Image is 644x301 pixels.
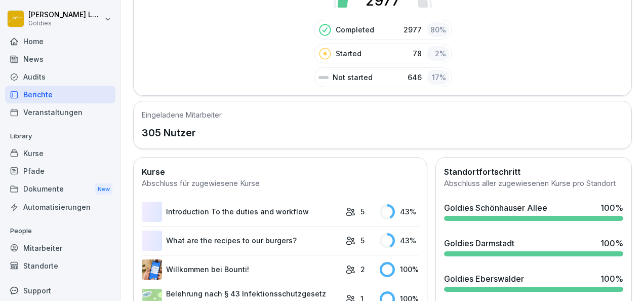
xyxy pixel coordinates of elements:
div: 100 % [600,237,623,249]
a: What are the recipes to our burgers? [142,231,340,251]
p: 2977 [404,24,422,35]
div: 100 % [600,273,623,285]
p: 78 [413,48,422,59]
div: Abschluss für zugewiesene Kurse [142,178,419,190]
p: [PERSON_NAME] Loska [28,11,102,19]
p: 2 [360,264,365,275]
p: Not started [333,72,373,83]
a: DokumenteNew [5,180,115,199]
div: Goldies Eberswalder [444,273,524,285]
p: Completed [336,24,374,35]
a: Goldies Eberswalder100% [440,269,627,296]
div: New [95,183,112,195]
div: 100 % [600,202,623,214]
div: 100 % [380,262,419,277]
div: 2 % [427,46,449,61]
a: Willkommen bei Bounti! [142,259,340,280]
p: Started [336,48,361,59]
h5: Eingeladene Mitarbeiter [142,109,222,120]
div: 43 % [380,233,419,248]
a: Home [5,32,115,50]
a: Audits [5,68,115,86]
p: 5 [360,206,365,217]
p: Library [5,128,115,144]
div: Goldies Darmstadt [444,237,514,249]
a: Mitarbeiter [5,239,115,257]
a: Kurse [5,144,115,162]
a: Goldies Schönhauser Allee100% [440,198,627,225]
a: Pfade [5,162,115,180]
div: Goldies Schönhauser Allee [444,202,547,214]
a: Goldies Darmstadt100% [440,233,627,260]
p: People [5,223,115,239]
a: Veranstaltungen [5,103,115,121]
a: Berichte [5,86,115,103]
a: Standorte [5,257,115,275]
h2: Standortfortschritt [444,166,623,178]
h2: Kurse [142,166,419,178]
p: 5 [360,235,365,246]
p: 305 Nutzer [142,125,222,140]
img: xgfduithoxxyhirrlmyo7nin.png [142,259,162,280]
div: Support [5,282,115,299]
a: Introduction To the duties and workflow [142,202,340,222]
p: 646 [408,72,422,83]
p: Goldies [28,20,102,27]
div: Dokumente [5,180,115,199]
a: News [5,50,115,68]
a: Automatisierungen [5,198,115,216]
div: 43 % [380,204,419,219]
div: 80 % [427,22,449,37]
div: Abschluss aller zugewiesenen Kurse pro Standort [444,178,623,190]
div: 17 % [427,70,449,85]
